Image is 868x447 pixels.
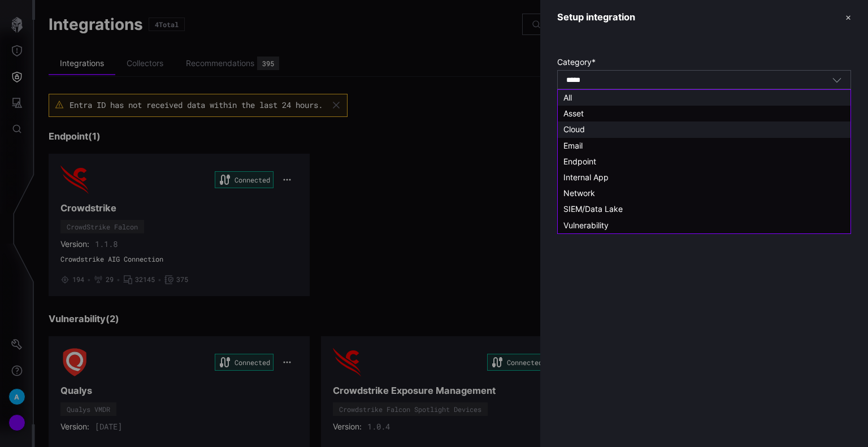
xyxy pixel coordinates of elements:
[563,188,595,198] span: Network
[563,93,572,102] span: All
[832,75,842,85] button: Toggle options menu
[563,141,583,150] span: Email
[557,57,851,67] label: Category *
[563,109,584,118] span: Asset
[557,11,635,23] h3: Setup integration
[563,157,596,166] span: Endpoint
[563,204,623,214] span: SIEM/Data Lake
[563,220,609,230] span: Vulnerability
[563,172,609,182] span: Internal App
[845,11,851,23] button: ✕
[563,124,585,134] span: Cloud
